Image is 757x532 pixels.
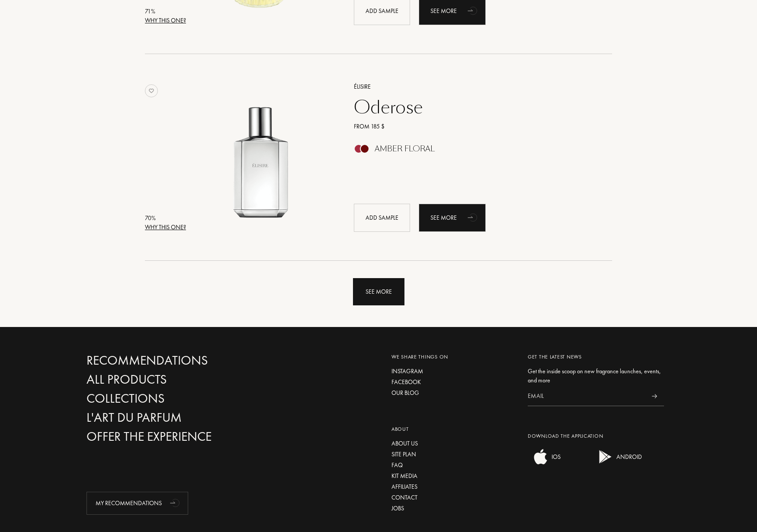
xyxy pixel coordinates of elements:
div: Get the latest news [528,353,664,361]
a: See moreanimation [419,204,486,232]
div: ANDROID [614,448,642,465]
a: Site plan [391,450,515,459]
a: L'Art du Parfum [87,410,273,425]
a: Offer the experience [87,429,273,444]
div: animation [465,2,482,19]
a: Facebook [391,378,515,387]
div: See more [419,204,486,232]
div: We share things on [391,353,515,361]
a: Kit media [391,471,515,481]
a: Our blog [391,388,515,397]
a: FAQ [391,461,515,470]
img: Oderose Élisire [189,81,334,225]
div: Why this one? [145,16,186,25]
div: 71 % [145,7,186,16]
div: See more [353,278,404,305]
div: IOS [549,448,561,465]
div: 70 % [145,214,186,223]
a: Jobs [391,504,515,513]
a: Oderose Élisire [189,71,341,241]
div: Download the application [528,432,664,440]
a: Instagram [391,367,515,376]
a: Recommendations [87,353,273,368]
div: Get the inside scoop on new fragrance launches, events, and more [528,367,664,385]
img: android app [597,448,614,465]
div: Amber Floral [375,144,435,154]
img: no_like_p.png [145,84,158,97]
a: ios appIOS [528,459,561,467]
a: All products [87,372,273,387]
a: About us [391,439,515,448]
a: Collections [87,391,273,406]
a: Contact [391,493,515,502]
input: Email [528,387,645,406]
a: Amber Floral [347,147,600,156]
a: android appANDROID [593,459,642,467]
div: Add sample [354,204,410,232]
div: Why this one? [145,223,186,232]
div: About [391,425,515,433]
a: Oderose [347,97,600,118]
div: My Recommendations [87,492,188,515]
img: news_send.svg [651,394,657,398]
a: Affiliates [391,482,515,491]
div: animation [465,208,482,226]
img: ios app [532,448,549,465]
a: From 185 $ [347,122,600,131]
a: Élisire [347,82,600,91]
div: animation [167,494,184,511]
